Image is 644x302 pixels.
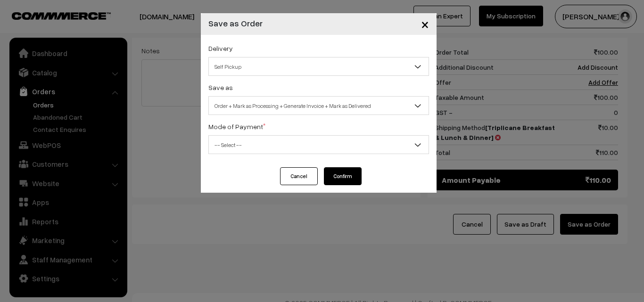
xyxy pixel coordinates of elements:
button: Cancel [280,167,318,185]
h4: Save as Order [208,17,263,30]
span: × [421,15,429,33]
button: Close [413,9,437,39]
button: Confirm [324,167,362,185]
label: Mode of Payment [208,122,265,131]
label: Save as [208,82,233,92]
span: Order + Mark as Processing + Generate Invoice + Mark as Delivered [209,98,429,114]
span: Order + Mark as Processing + Generate Invoice + Mark as Delivered [208,96,429,115]
span: Self Pickup [208,57,429,76]
span: Self Pickup [209,58,429,75]
span: -- Select -- [209,137,429,153]
span: -- Select -- [208,135,429,154]
label: Delivery [208,43,233,53]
